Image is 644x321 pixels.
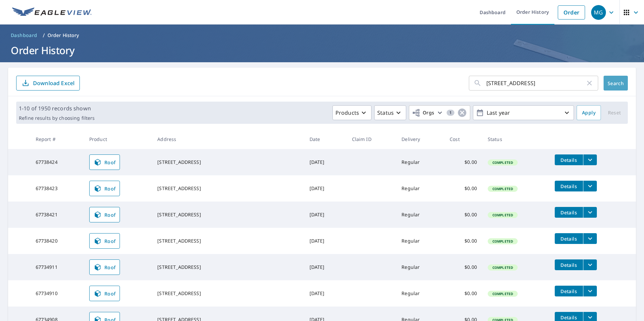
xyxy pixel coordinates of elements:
td: $0.00 [444,149,482,175]
td: Regular [396,149,444,175]
button: filesDropdownBtn-67734911 [583,259,597,270]
td: Regular [396,202,444,228]
img: EV Logo [12,7,92,17]
button: Download Excel [16,76,80,91]
td: $0.00 [444,254,482,280]
button: Last year [473,105,574,120]
p: Status [377,109,394,117]
li: / [43,31,45,39]
td: 67734910 [30,280,84,307]
button: detailsBtn-67738423 [555,181,583,191]
a: Dashboard [8,30,40,41]
a: Roof [89,233,120,249]
span: Roof [94,289,116,297]
span: Completed [488,265,517,270]
div: [STREET_ADDRESS] [157,159,298,166]
span: Completed [488,160,517,165]
td: $0.00 [444,175,482,202]
td: [DATE] [304,175,347,202]
td: 67738420 [30,228,84,254]
button: detailsBtn-67734911 [555,259,583,270]
td: [DATE] [304,254,347,280]
td: 67738423 [30,175,84,202]
th: Cost [444,129,482,149]
span: Completed [488,291,517,296]
p: Last year [484,107,563,119]
span: Details [559,314,579,321]
span: Completed [488,213,517,217]
p: Order History [47,32,79,39]
button: filesDropdownBtn-67738424 [583,154,597,165]
button: detailsBtn-67738421 [555,207,583,218]
nav: breadcrumb [8,30,636,41]
div: [STREET_ADDRESS] [157,290,298,297]
td: 67738421 [30,202,84,228]
button: Search [604,76,628,91]
button: filesDropdownBtn-67738423 [583,181,597,191]
span: Details [559,183,579,189]
td: $0.00 [444,202,482,228]
span: Apply [582,109,595,117]
h1: Order History [8,43,636,57]
p: Refine results by choosing filters [19,115,95,121]
a: Order [558,5,585,20]
th: Product [84,129,152,149]
button: Apply [577,105,601,120]
div: [STREET_ADDRESS] [157,185,298,192]
a: Roof [89,207,120,222]
div: [STREET_ADDRESS] [157,238,298,244]
span: Details [559,157,579,163]
td: $0.00 [444,280,482,307]
button: filesDropdownBtn-67734910 [583,286,597,296]
span: Details [559,236,579,242]
span: Roof [94,184,116,192]
td: [DATE] [304,202,347,228]
a: Roof [89,181,120,196]
a: Roof [89,286,120,301]
td: 67738424 [30,149,84,175]
td: [DATE] [304,149,347,175]
button: detailsBtn-67738424 [555,154,583,165]
div: [STREET_ADDRESS] [157,211,298,218]
button: detailsBtn-67734910 [555,286,583,296]
p: 1-10 of 1950 records shown [19,104,95,112]
button: Products [332,105,372,120]
td: Regular [396,228,444,254]
span: Roof [94,263,116,271]
span: Details [559,209,579,216]
button: filesDropdownBtn-67738421 [583,207,597,218]
span: Search [609,80,622,86]
button: Orgs1 [409,105,470,120]
th: Report # [30,129,84,149]
span: Roof [94,237,116,245]
div: MG [591,5,606,20]
th: Delivery [396,129,444,149]
td: 67734911 [30,254,84,280]
th: Status [482,129,549,149]
span: Orgs [412,109,434,117]
button: Status [374,105,406,120]
p: Download Excel [33,79,74,87]
span: Dashboard [11,32,37,39]
td: Regular [396,254,444,280]
a: Roof [89,154,120,170]
a: Roof [89,259,120,275]
th: Date [304,129,347,149]
span: Roof [94,211,116,219]
span: Details [559,288,579,294]
div: [STREET_ADDRESS] [157,264,298,271]
span: Completed [488,186,517,191]
button: filesDropdownBtn-67738420 [583,233,597,244]
td: $0.00 [444,228,482,254]
span: Roof [94,158,116,166]
th: Address [152,129,304,149]
td: Regular [396,280,444,307]
td: Regular [396,175,444,202]
th: Claim ID [347,129,396,149]
button: detailsBtn-67738420 [555,233,583,244]
span: 1 [447,110,454,115]
td: [DATE] [304,280,347,307]
span: Details [559,262,579,268]
td: [DATE] [304,228,347,254]
span: Completed [488,239,517,244]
